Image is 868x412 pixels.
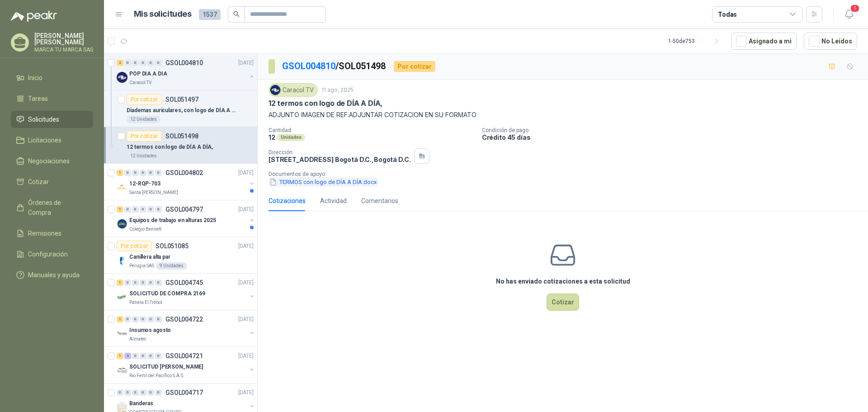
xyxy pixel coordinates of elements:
p: Perugia SAS [129,262,154,270]
p: Documentos de apoyo [269,171,864,177]
p: POP DIA A DIA [129,70,167,78]
button: No Leídos [804,33,857,50]
div: 0 [140,170,146,176]
a: Cotizar [11,173,93,190]
a: Remisiones [11,225,93,242]
a: 1 0 0 0 0 0 GSOL004797[DATE] Company LogoEquipos de trabajo en alturas 2025Colegio Bennett [117,204,255,233]
div: 0 [132,170,139,176]
p: [DATE] [238,169,254,177]
div: 0 [124,389,131,396]
p: GSOL004797 [165,206,203,213]
p: 12 termos con logo de DÍA A DÍA, [127,143,213,152]
p: Crédito 45 días [482,133,864,141]
button: Asignado a mi [731,33,797,50]
a: Por cotizarSOL051497Diademas auriculares, con logo de DÍA A DÍA,12 Unidades [104,90,257,127]
div: Por cotizar [117,241,152,251]
p: [DATE] [238,59,254,67]
div: 0 [124,206,131,213]
p: [STREET_ADDRESS] Bogotá D.C. , Bogotá D.C. [269,156,410,163]
a: 1 0 0 0 0 0 GSOL004802[DATE] Company Logo12-RQP-703Santa [PERSON_NAME] [117,167,255,196]
img: Company Logo [117,365,127,376]
div: Por cotizar [394,61,435,72]
p: Insumos agosto [129,326,171,335]
div: 0 [124,279,131,286]
div: 1 [117,170,123,176]
span: Manuales y ayuda [28,270,80,280]
a: Negociaciones [11,152,93,170]
p: Banderas [129,399,153,408]
div: 0 [147,279,154,286]
img: Logo peakr [11,11,57,22]
p: GSOL004721 [165,353,203,359]
span: Licitaciones [28,135,61,145]
div: 0 [155,316,162,322]
div: 0 [132,316,139,322]
img: Company Logo [270,85,280,95]
p: GSOL004717 [165,389,203,396]
div: 0 [155,353,162,359]
p: [DATE] [238,352,254,360]
span: Tareas [28,94,48,104]
span: Cotizar [28,177,49,187]
div: 0 [117,389,123,396]
a: 1 0 0 0 0 0 GSOL004745[DATE] Company LogoSOLICITUD DE COMPRA 2169Panela El Trébol [117,277,255,306]
div: 0 [124,316,131,322]
p: [DATE] [238,388,254,397]
button: TERMOS con logo de DÍA A DÍA.docx [269,177,378,187]
div: Cotizaciones [269,196,306,206]
a: Por cotizarSOL051085[DATE] Company LogoCanillera alta parPerugia SAS9 Unidades [104,237,257,274]
p: GSOL004722 [165,316,203,322]
img: Company Logo [117,255,127,266]
div: 0 [155,206,162,213]
p: SOLICITUD [PERSON_NAME] [129,363,203,371]
div: Por cotizar [127,131,162,142]
span: Inicio [28,73,42,83]
div: Todas [718,9,737,19]
p: 12-RQP-703 [129,180,160,188]
div: 0 [140,389,146,396]
div: 0 [147,206,154,213]
p: Diademas auriculares, con logo de DÍA A DÍA, [127,106,239,115]
a: Configuración [11,246,93,263]
div: 1 - 50 de 753 [668,34,724,48]
span: search [233,11,240,17]
div: 0 [147,316,154,322]
img: Company Logo [117,72,127,83]
p: Rio Fertil del Pacífico S.A.S. [129,372,184,379]
p: MARCA TU MARCA SAS [34,47,93,52]
a: Inicio [11,69,93,86]
div: 0 [140,316,146,322]
div: 0 [155,170,162,176]
a: Licitaciones [11,132,93,149]
div: 0 [132,279,139,286]
div: 12 Unidades [127,152,160,160]
h1: Mis solicitudes [134,8,192,21]
img: Company Logo [117,182,127,193]
a: 2 0 0 0 0 0 GSOL004810[DATE] Company LogoPOP DIA A DIACaracol TV [117,57,255,86]
div: 0 [124,170,131,176]
p: [DATE] [238,315,254,324]
div: 0 [132,389,139,396]
p: Condición de pago [482,127,864,133]
p: 11 ago, 2025 [321,86,354,95]
div: 1 [117,353,123,359]
p: Caracol TV [129,79,151,86]
p: Panela El Trébol [129,299,162,306]
a: Solicitudes [11,111,93,128]
p: GSOL004745 [165,279,203,286]
span: 1537 [199,9,221,20]
p: Dirección [269,149,410,156]
a: GSOL004810 [282,61,335,71]
div: 0 [155,389,162,396]
div: 0 [132,206,139,213]
a: 1 0 0 0 0 0 GSOL004722[DATE] Company LogoInsumos agostoAlmatec [117,314,255,343]
p: Colegio Bennett [129,226,161,233]
p: ADJUNTO IMAGEN DE REF.ADJUNTAR COTIZACION EN SU FORMATO [269,110,857,120]
p: 12 [269,133,275,141]
a: Tareas [11,90,93,107]
p: Equipos de trabajo en alturas 2025 [129,216,216,225]
span: Negociaciones [28,156,70,166]
div: 12 Unidades [127,116,160,123]
p: GSOL004802 [165,170,203,176]
div: 1 [117,316,123,322]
